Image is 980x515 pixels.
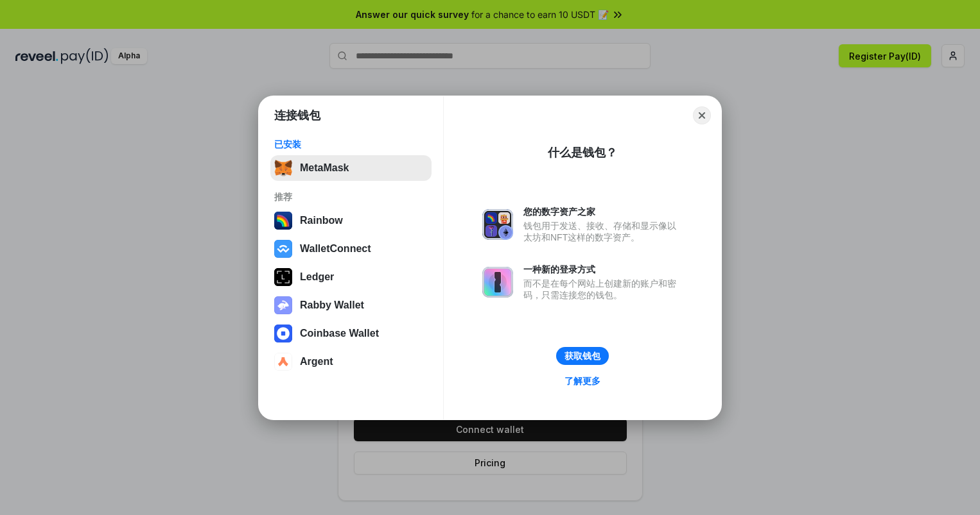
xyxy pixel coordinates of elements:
img: svg+xml,%3Csvg%20fill%3D%22none%22%20height%3D%2233%22%20viewBox%3D%220%200%2035%2033%22%20width%... [274,159,292,177]
img: svg+xml,%3Csvg%20xmlns%3D%22http%3A%2F%2Fwww.w3.org%2F2000%2Fsvg%22%20fill%3D%22none%22%20viewBox... [482,209,513,240]
button: Rabby Wallet [270,292,432,318]
img: svg+xml,%3Csvg%20width%3D%2228%22%20height%3D%2228%22%20viewBox%3D%220%200%2028%2028%22%20fill%3D... [274,240,292,258]
div: Coinbase Wallet [300,328,379,339]
div: 获取钱包 [564,350,600,362]
button: Close [693,106,711,124]
a: 了解更多 [557,373,608,389]
img: svg+xml,%3Csvg%20xmlns%3D%22http%3A%2F%2Fwww.w3.org%2F2000%2Fsvg%22%20width%3D%2228%22%20height%3... [274,268,292,286]
button: Rainbow [270,208,432,233]
img: svg+xml,%3Csvg%20xmlns%3D%22http%3A%2F%2Fwww.w3.org%2F2000%2Fsvg%22%20fill%3D%22none%22%20viewBox... [274,296,292,314]
button: Coinbase Wallet [270,321,432,346]
h1: 连接钱包 [274,108,320,123]
div: Argent [300,356,333,367]
button: MetaMask [270,155,432,181]
img: svg+xml,%3Csvg%20xmlns%3D%22http%3A%2F%2Fwww.w3.org%2F2000%2Fsvg%22%20fill%3D%22none%22%20viewBox... [482,267,513,298]
div: MetaMask [300,162,349,174]
div: 推荐 [274,191,428,203]
div: Rabby Wallet [300,300,364,311]
div: Ledger [300,271,334,283]
div: 一种新的登录方式 [523,264,683,275]
div: 什么是钱包？ [548,145,617,160]
div: 而不是在每个网站上创建新的账户和密码，只需连接您的钱包。 [523,278,683,301]
img: svg+xml,%3Csvg%20width%3D%2228%22%20height%3D%2228%22%20viewBox%3D%220%200%2028%2028%22%20fill%3D... [274,353,292,371]
div: 已安装 [274,139,428,150]
div: Rainbow [300,215,343,226]
div: 了解更多 [564,375,600,387]
button: Ledger [270,264,432,290]
img: svg+xml,%3Csvg%20width%3D%22120%22%20height%3D%22120%22%20viewBox%3D%220%200%20120%20120%22%20fil... [274,212,292,230]
button: 获取钱包 [556,347,609,365]
div: 钱包用于发送、接收、存储和显示像以太坊和NFT这样的数字资产。 [523,220,683,243]
div: 您的数字资产之家 [523,206,683,217]
button: WalletConnect [270,236,432,262]
button: Argent [270,349,432,375]
div: WalletConnect [300,243,371,255]
img: svg+xml,%3Csvg%20width%3D%2228%22%20height%3D%2228%22%20viewBox%3D%220%200%2028%2028%22%20fill%3D... [274,325,292,342]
